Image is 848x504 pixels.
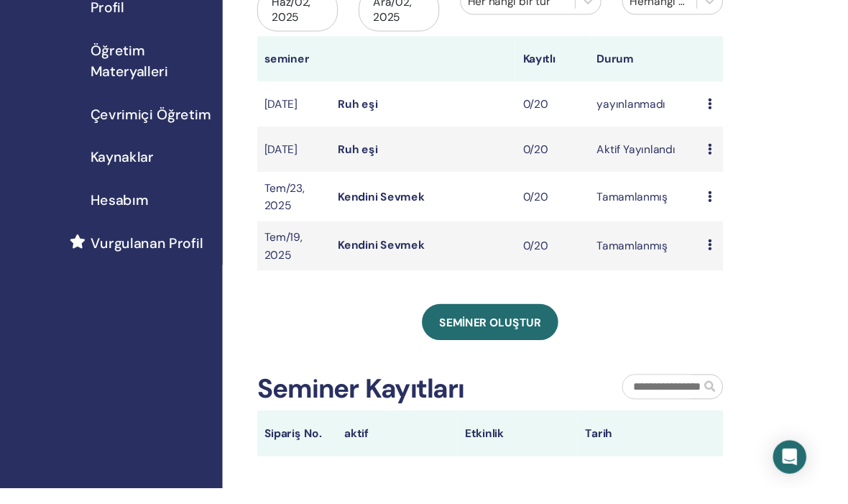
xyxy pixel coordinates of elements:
a: Ruh eşi [349,100,390,115]
font: Tem/23, 2025 [273,187,315,220]
font: seminer [273,53,320,68]
a: Seminer oluştur [436,314,577,352]
font: Aktif Yayınlandı [617,147,699,162]
font: yayınlanmadı [617,100,688,115]
font: 0/20 [540,147,566,162]
font: aktif [356,441,382,456]
font: Çevrimiçi Öğretim [93,109,218,127]
font: 0/20 [540,247,566,262]
font: Sipariş No. [273,441,333,456]
font: Öğretim Materyalleri [93,42,174,83]
font: Etkinlik [481,441,521,456]
font: [DATE] [273,100,308,115]
a: Kendini Sevmek [349,246,438,261]
a: Kendini Sevmek [349,196,438,211]
font: Hesabım [93,198,153,216]
font: Tamamlanmış [617,247,691,262]
font: Tem/19, 2025 [273,237,313,270]
font: Kayıtlı [540,53,574,68]
font: Seminer Kayıtları [266,384,480,420]
font: Durum [617,53,655,68]
div: Intercom Messenger'ı açın [799,455,834,490]
a: Ruh eşi [349,147,390,162]
font: [DATE] [273,147,308,162]
font: 0/20 [540,100,566,115]
font: Tarih [605,441,633,456]
font: 0/20 [540,196,566,211]
font: Vurgulanan Profil [93,242,210,261]
font: Kaynaklar [93,153,159,172]
font: Seminer oluştur [454,326,559,341]
font: Tamamlanmış [617,196,691,211]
